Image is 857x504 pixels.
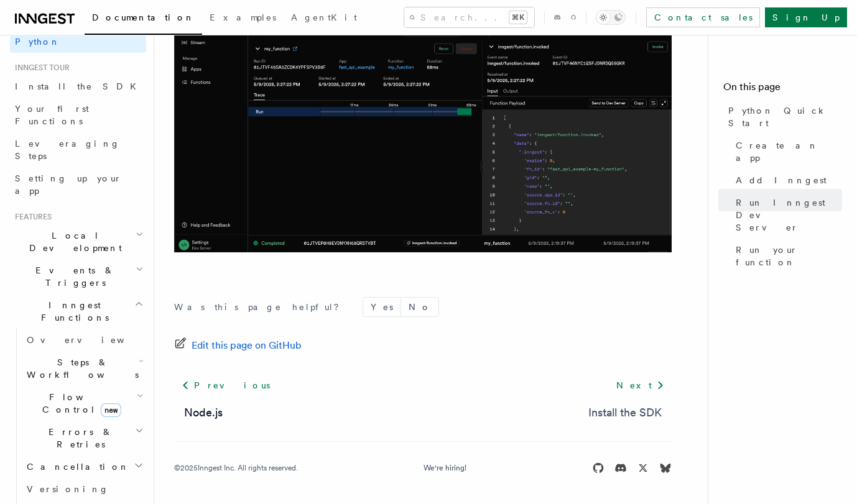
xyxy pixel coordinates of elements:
[92,12,195,22] span: Documentation
[192,337,302,354] span: Edit this page on GitHub
[27,484,109,494] span: Versioning
[10,75,146,98] a: Install the SDK
[736,174,827,186] span: Add Inngest
[174,463,298,473] div: © 2025 Inngest Inc. All rights reserved.
[101,403,121,417] span: new
[10,229,136,254] span: Local Development
[22,391,137,416] span: Flow Control
[291,12,357,22] span: AgentKit
[174,337,302,354] a: Edit this page on GitHub
[609,374,672,396] a: Next
[723,99,842,134] a: Python Quick Start
[404,7,534,27] button: Search...⌘K
[22,460,129,473] span: Cancellation
[731,169,842,191] a: Add Inngest
[22,351,146,386] button: Steps & Workflows
[10,224,146,259] button: Local Development
[731,239,842,273] a: Run your function
[596,10,626,25] button: Toggle dark mode
[10,212,52,222] span: Features
[10,63,70,73] span: Inngest tour
[22,356,139,381] span: Steps & Workflows
[22,329,146,351] a: Overview
[731,134,842,169] a: Create an app
[202,4,284,34] a: Examples
[85,4,202,35] a: Documentation
[22,456,146,478] button: Cancellation
[22,421,146,456] button: Errors & Retries
[22,386,146,421] button: Flow Controlnew
[22,478,146,500] a: Versioning
[401,298,438,316] button: No
[728,104,842,129] span: Python Quick Start
[363,298,401,316] button: Yes
[588,404,662,421] a: Install the SDK
[10,299,134,324] span: Inngest Functions
[646,7,760,27] a: Contact sales
[765,7,847,27] a: Sign Up
[10,30,146,53] a: Python
[10,294,146,329] button: Inngest Functions
[284,4,364,34] a: AgentKit
[210,12,276,22] span: Examples
[15,139,120,161] span: Leveraging Steps
[15,104,89,126] span: Your first Functions
[10,132,146,167] a: Leveraging Steps
[15,173,122,196] span: Setting up your app
[736,196,842,234] span: Run Inngest Dev Server
[10,167,146,202] a: Setting up your app
[731,191,842,239] a: Run Inngest Dev Server
[736,244,842,268] span: Run your function
[424,463,466,473] a: We're hiring!
[174,301,348,313] p: Was this page helpful?
[10,98,146,132] a: Your first Functions
[10,259,146,294] button: Events & Triggers
[184,404,223,421] a: Node.js
[27,335,155,345] span: Overview
[15,81,144,91] span: Install the SDK
[736,139,842,164] span: Create an app
[10,264,136,289] span: Events & Triggers
[723,80,842,99] h4: On this page
[15,37,60,47] span: Python
[22,426,135,451] span: Errors & Retries
[509,11,527,24] kbd: ⌘K
[174,374,277,396] a: Previous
